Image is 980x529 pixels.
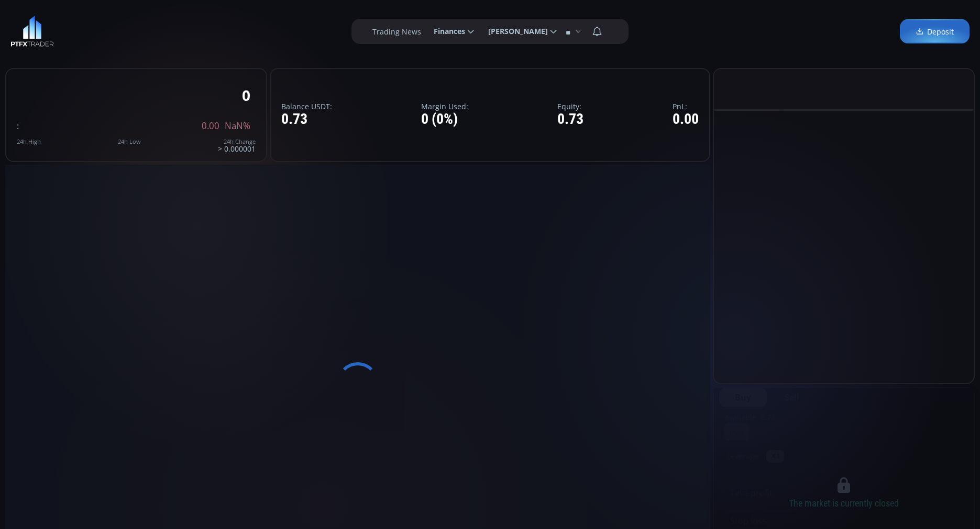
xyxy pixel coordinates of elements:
[118,139,141,145] div: 24h Low
[557,102,583,110] label: Equity:
[218,139,256,153] div: > 0.000001
[421,111,468,128] div: 0 (0%)
[673,102,699,110] label: PnL:
[242,87,250,103] div: 0
[225,121,250,131] span: NaN%
[557,111,583,128] div: 0.73
[218,139,256,145] div: 24h Change
[17,139,41,145] div: 24h High
[673,111,699,128] div: 0.00
[281,111,332,128] div: 0.73
[481,21,548,42] span: [PERSON_NAME]
[281,102,332,110] label: Balance USDT:
[426,21,465,42] span: Finances
[916,26,954,37] span: Deposit
[372,26,421,37] label: Trading News
[17,120,19,132] span: :
[202,121,219,131] span: 0.00
[421,102,468,110] label: Margin Used:
[900,19,970,44] a: Deposit
[10,16,54,47] img: LOGO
